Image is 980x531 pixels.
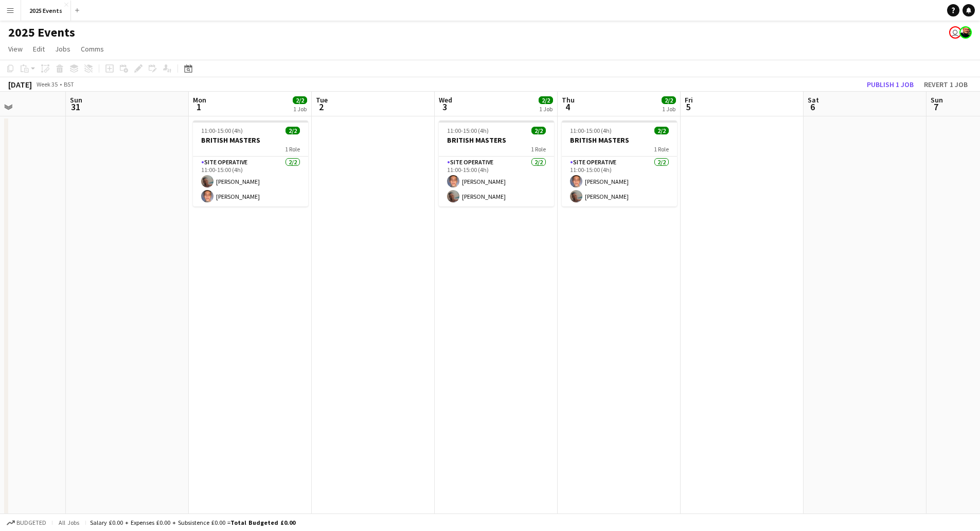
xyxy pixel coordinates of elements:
[863,78,918,91] button: Publish 1 job
[949,26,961,39] app-user-avatar: Olivia Gill
[685,95,693,105] span: Fri
[654,145,669,153] span: 1 Role
[683,101,693,113] span: 5
[51,42,75,56] a: Jobs
[531,127,546,134] span: 2/2
[562,95,575,105] span: Thu
[193,157,308,207] app-card-role: Site Operative2/211:00-15:00 (4h)[PERSON_NAME][PERSON_NAME]
[81,44,104,54] span: Comms
[55,44,70,54] span: Jobs
[68,101,82,113] span: 31
[77,42,108,56] a: Comms
[8,25,75,40] h1: 2025 Events
[8,44,23,54] span: View
[316,95,328,105] span: Tue
[808,95,819,105] span: Sat
[293,105,307,113] div: 1 Job
[447,127,489,134] span: 11:00-15:00 (4h)
[16,519,46,526] span: Budgeted
[931,95,943,105] span: Sun
[70,95,82,105] span: Sun
[929,101,943,113] span: 7
[920,78,972,91] button: Revert 1 job
[193,135,308,145] h3: BRITISH MASTERS
[285,145,300,153] span: 1 Role
[806,101,819,113] span: 6
[5,517,48,528] button: Budgeted
[230,519,295,526] span: Total Budgeted £0.00
[57,519,81,526] span: All jobs
[437,101,452,113] span: 3
[90,519,295,526] div: Salary £0.00 + Expenses £0.00 + Subsistence £0.00 =
[21,1,71,21] button: 2025 Events
[33,44,45,54] span: Edit
[439,95,452,105] span: Wed
[193,95,206,105] span: Mon
[293,96,307,104] span: 2/2
[539,105,553,113] div: 1 Job
[29,42,49,56] a: Edit
[439,135,554,145] h3: BRITISH MASTERS
[662,96,676,104] span: 2/2
[531,145,546,153] span: 1 Role
[539,96,553,104] span: 2/2
[4,42,27,56] a: View
[570,127,612,134] span: 11:00-15:00 (4h)
[560,101,575,113] span: 4
[286,127,300,134] span: 2/2
[562,157,677,207] app-card-role: Site Operative2/211:00-15:00 (4h)[PERSON_NAME][PERSON_NAME]
[662,105,675,113] div: 1 Job
[201,127,243,134] span: 11:00-15:00 (4h)
[314,101,328,113] span: 2
[64,80,74,88] div: BST
[439,157,554,207] app-card-role: Site Operative2/211:00-15:00 (4h)[PERSON_NAME][PERSON_NAME]
[8,79,32,90] div: [DATE]
[193,121,308,207] app-job-card: 11:00-15:00 (4h)2/2BRITISH MASTERS1 RoleSite Operative2/211:00-15:00 (4h)[PERSON_NAME][PERSON_NAME]
[34,80,60,88] span: Week 35
[654,127,669,134] span: 2/2
[959,26,972,39] app-user-avatar: Josh Tutty
[191,101,206,113] span: 1
[439,121,554,207] app-job-card: 11:00-15:00 (4h)2/2BRITISH MASTERS1 RoleSite Operative2/211:00-15:00 (4h)[PERSON_NAME][PERSON_NAME]
[562,121,677,207] app-job-card: 11:00-15:00 (4h)2/2BRITISH MASTERS1 RoleSite Operative2/211:00-15:00 (4h)[PERSON_NAME][PERSON_NAME]
[562,135,677,145] h3: BRITISH MASTERS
